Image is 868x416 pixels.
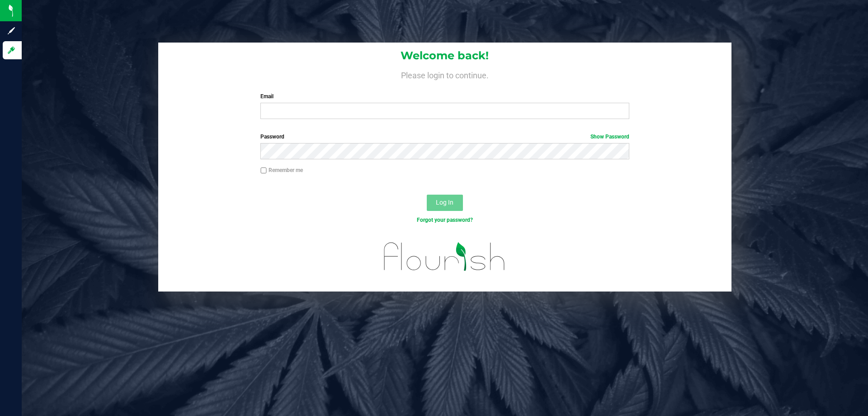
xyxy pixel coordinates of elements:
[590,134,629,140] a: Show Password
[158,50,731,62] h1: Welcome back!
[373,234,516,280] img: flourish_logo.svg
[158,69,731,80] h4: Please login to continue.
[7,46,16,55] inline-svg: Log in
[260,134,284,140] span: Password
[260,92,629,100] label: Email
[417,217,473,223] a: Forgot your password?
[260,167,267,174] input: Remember me
[436,199,453,206] span: Log In
[260,166,303,174] label: Remember me
[427,195,463,211] button: Log In
[7,26,16,35] inline-svg: Sign up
